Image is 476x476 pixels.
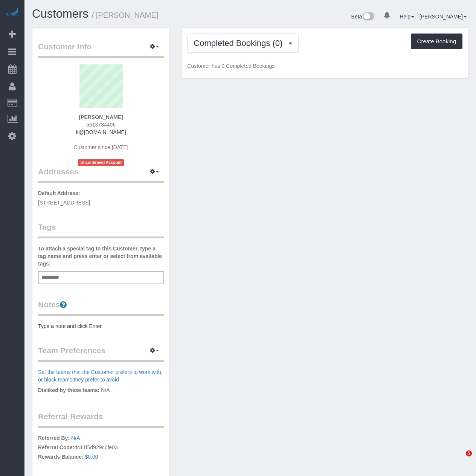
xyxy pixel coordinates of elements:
[187,34,299,53] button: Completed Bookings (0)
[351,14,375,20] a: Beta
[194,38,286,48] span: Completed Bookings (0)
[78,159,124,166] span: Unconfirmed Account
[86,122,116,128] span: 5613734406
[38,453,84,461] label: Rewards Balance:
[420,14,467,20] a: [PERSON_NAME]
[79,114,123,120] strong: [PERSON_NAME]
[76,129,126,135] a: k@[DOMAIN_NAME]
[362,12,374,22] img: New interface
[92,11,159,19] small: / [PERSON_NAME]
[411,34,462,49] button: Create Booking
[38,322,164,330] pre: Type a note and click Enter
[38,245,164,267] label: To attach a special tag to this Customer, type a tag name and press enter or select from availabl...
[38,369,163,383] a: Set the teams that the Customer prefers to work with, or block teams they prefer to avoid
[38,189,80,197] label: Default Address:
[38,434,164,462] p: dc11f5d929c0fe03
[38,444,74,451] label: Referral Code:
[38,434,70,442] label: Referred By:
[38,299,164,316] legend: Notes
[466,450,472,456] span: 5
[71,435,80,441] a: N/A
[38,411,164,428] legend: Referral Rewards
[187,62,462,70] p: Customer has 0 Completed Bookings
[450,450,468,468] iframe: Intercom live chat
[400,14,414,20] a: Help
[38,221,164,238] legend: Tags
[32,7,88,20] a: Customers
[5,8,20,18] img: Automaid Logo
[38,41,164,58] legend: Customer Info
[101,387,110,393] span: N/A
[38,200,90,206] span: [STREET_ADDRESS]
[38,345,164,362] legend: Team Preferences
[74,144,128,150] span: Customer since [DATE]
[38,386,99,394] label: Disliked by these teams:
[85,454,98,460] a: $0.00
